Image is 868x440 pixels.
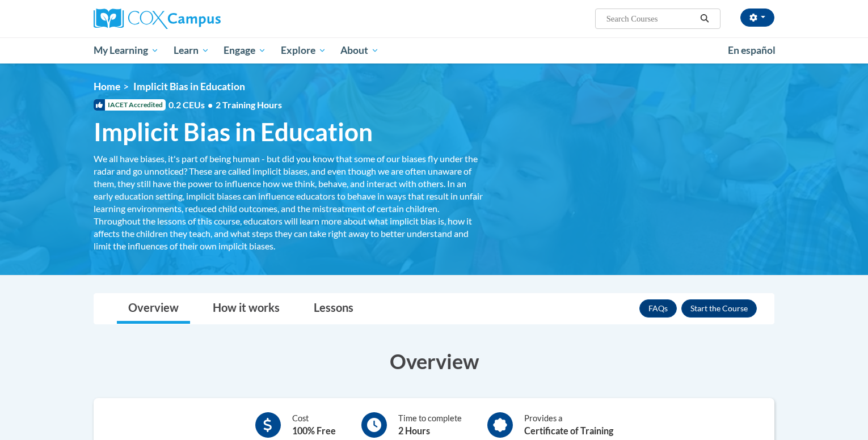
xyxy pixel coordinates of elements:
[273,37,334,64] a: Explore
[86,37,166,64] a: My Learning
[94,153,485,252] div: We all have biases, it's part of being human - but did you know that some of our biases fly under...
[208,99,213,110] span: •
[94,9,309,29] a: Cox Campus
[94,44,159,57] span: My Learning
[605,12,696,26] input: Search Courses
[696,12,713,26] button: Search
[398,425,430,436] b: 2 Hours
[720,39,783,62] a: En español
[77,37,791,64] div: Main menu
[292,425,336,436] b: 100% Free
[117,294,190,324] a: Overview
[740,9,774,27] button: Account Settings
[281,44,326,57] span: Explore
[334,37,387,64] a: About
[524,425,613,436] b: Certificate of Training
[94,9,221,29] img: Cox Campus
[94,81,120,92] a: Home
[174,44,209,57] span: Learn
[216,99,282,110] span: 2 Training Hours
[681,299,757,318] button: Enroll
[166,37,217,64] a: Learn
[94,99,166,111] span: IACET Accredited
[224,44,266,57] span: Engage
[728,44,776,56] span: En español
[168,99,282,111] span: 0.2 CEUs
[340,44,379,57] span: About
[94,117,373,147] span: Implicit Bias in Education
[201,294,291,324] a: How it works
[524,412,613,438] div: Provides a
[216,37,273,64] a: Engage
[398,412,462,438] div: Time to complete
[639,299,677,318] a: FAQs
[133,81,245,92] span: Implicit Bias in Education
[292,412,336,438] div: Cost
[302,294,365,324] a: Lessons
[94,347,774,375] h3: Overview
